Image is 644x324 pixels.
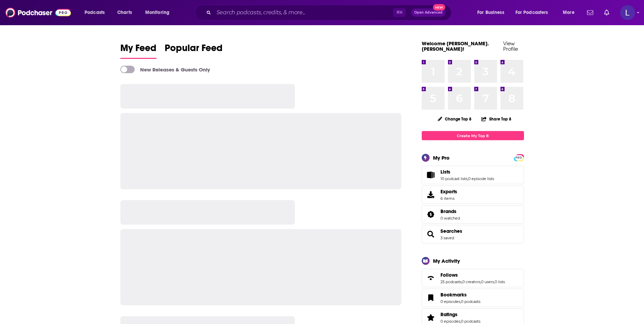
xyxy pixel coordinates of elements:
[440,208,456,214] span: Brands
[495,279,505,284] a: 0 lists
[145,8,169,17] span: Monitoring
[120,42,156,58] span: My Feed
[422,185,524,204] a: Exports
[434,115,476,123] button: Change Top 8
[120,42,156,59] a: My Feed
[480,279,481,284] span: ,
[440,279,462,284] a: 25 podcasts
[440,169,450,175] span: Lists
[620,5,635,20] span: Logged in as lily.roark
[440,292,467,298] span: Bookmarks
[424,313,438,322] a: Ratings
[584,7,596,18] a: Show notifications dropdown
[440,208,460,214] a: Brands
[481,279,494,284] a: 0 users
[515,155,523,160] span: PRO
[440,228,462,234] a: Searches
[140,7,178,18] button: open menu
[468,176,494,181] a: 0 episode lists
[433,4,445,11] span: New
[461,319,480,324] a: 0 podcasts
[424,170,438,180] a: Lists
[393,8,406,17] span: ⌘ K
[411,9,446,17] button: Open AdvancedNew
[440,311,458,318] span: Ratings
[424,190,438,199] span: Exports
[440,272,458,278] span: Follows
[440,216,460,221] a: 0 watched
[440,292,480,298] a: Bookmarks
[214,7,393,18] input: Search podcasts, credits, & more...
[414,11,443,14] span: Open Advanced
[620,5,635,20] button: Show profile menu
[473,7,513,18] button: open menu
[422,166,524,184] span: Lists
[462,279,480,284] a: 0 creators
[422,269,524,287] span: Follows
[422,289,524,307] span: Bookmarks
[422,40,489,52] a: Welcome [PERSON_NAME].[PERSON_NAME]!
[563,8,574,17] span: More
[80,7,114,18] button: open menu
[165,42,223,59] a: Popular Feed
[440,272,505,278] a: Follows
[85,8,105,17] span: Podcasts
[422,225,524,243] span: Searches
[558,7,583,18] button: open menu
[117,8,132,17] span: Charts
[481,112,512,126] button: Share Top 8
[201,5,458,20] div: Search podcasts, credits, & more...
[511,7,558,18] button: open menu
[440,176,467,181] a: 10 podcast lists
[424,229,438,239] a: Searches
[120,66,210,73] a: New Releases & Guests Only
[440,299,460,304] a: 0 episodes
[440,189,457,195] span: Exports
[424,293,438,303] a: Bookmarks
[424,210,438,219] a: Brands
[433,258,460,264] div: My Activity
[515,155,523,160] a: PRO
[620,5,635,20] img: User Profile
[461,299,480,304] a: 0 podcasts
[440,236,454,240] a: 3 saved
[5,6,71,19] img: Podchaser - Follow, Share and Rate Podcasts
[422,131,524,140] a: Create My Top 8
[601,7,612,18] a: Show notifications dropdown
[165,42,223,58] span: Popular Feed
[477,8,504,17] span: For Business
[440,196,457,201] span: 6 items
[503,40,518,52] a: View Profile
[440,169,494,175] a: Lists
[440,311,480,318] a: Ratings
[440,319,460,324] a: 0 episodes
[515,8,548,17] span: For Podcasters
[433,155,450,161] div: My Pro
[113,7,136,18] a: Charts
[460,299,461,304] span: ,
[460,319,461,324] span: ,
[494,279,495,284] span: ,
[424,273,438,283] a: Follows
[422,205,524,224] span: Brands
